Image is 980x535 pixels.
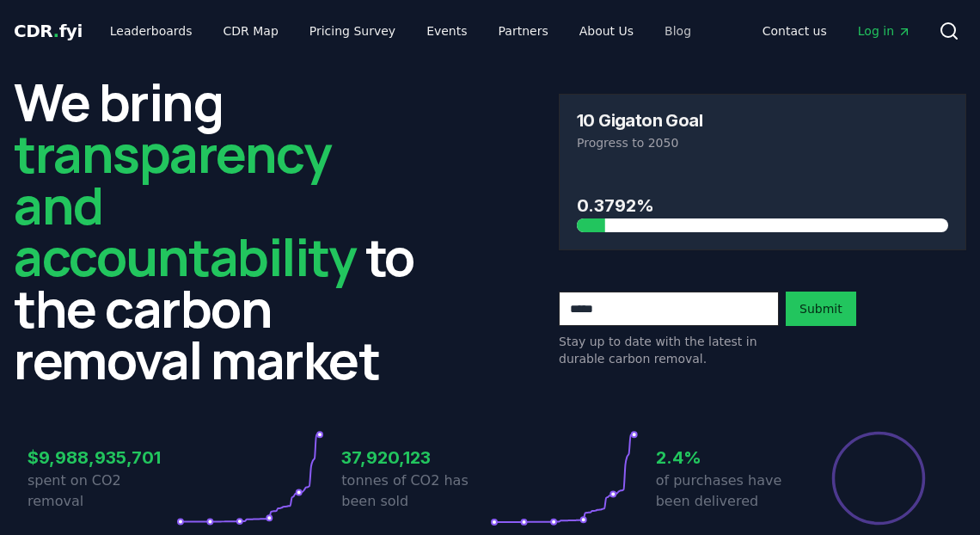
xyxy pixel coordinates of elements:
[96,15,206,46] a: Leaderboards
[341,445,490,470] h3: 37,920,123
[28,470,176,512] p: spent on CO2 removal
[559,333,779,367] p: Stay up to date with the latest in durable carbon removal.
[577,134,948,151] p: Progress to 2050
[577,193,948,218] h3: 0.3792%
[53,21,59,41] span: .
[786,292,856,326] button: Submit
[656,470,805,512] p: of purchases have been delivered
[566,15,647,46] a: About Us
[14,118,356,292] span: transparency and accountability
[413,15,481,46] a: Events
[296,15,409,46] a: Pricing Survey
[14,76,421,385] h2: We bring to the carbon removal market
[96,15,705,46] nav: Main
[656,445,805,470] h3: 2.4%
[485,15,562,46] a: Partners
[844,15,925,46] a: Log in
[577,112,702,129] h3: 10 Gigaton Goal
[749,15,841,46] a: Contact us
[858,22,911,40] span: Log in
[28,445,176,470] h3: $9,988,935,701
[830,430,927,526] div: Percentage of sales delivered
[210,15,292,46] a: CDR Map
[749,15,925,46] nav: Main
[14,21,83,41] span: CDR fyi
[341,470,490,512] p: tonnes of CO2 has been sold
[14,19,83,43] a: CDR.fyi
[651,15,705,46] a: Blog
